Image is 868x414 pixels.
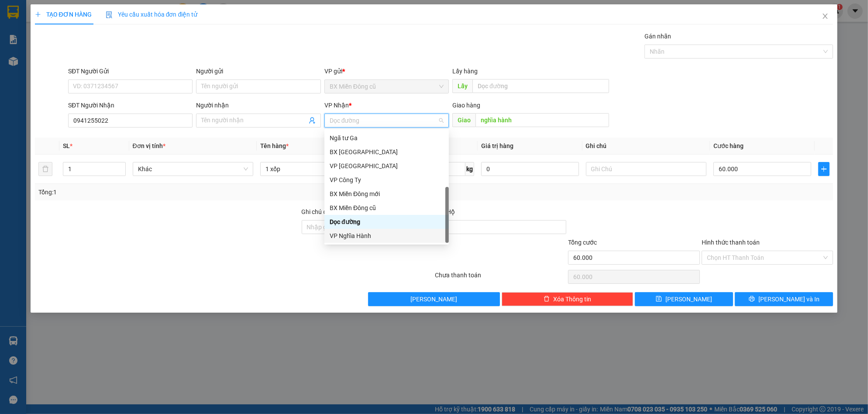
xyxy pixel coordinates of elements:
[665,294,712,304] span: [PERSON_NAME]
[435,208,455,215] span: Thu Hộ
[749,296,755,303] span: printer
[452,102,480,109] span: Giao hàng
[324,201,449,215] div: BX Miền Đông cũ
[3,61,88,78] span: VP Công Ty -
[481,142,513,149] span: Giá trị hàng
[735,292,833,306] button: printer[PERSON_NAME] và In
[309,117,316,124] span: user-add
[302,220,433,234] input: Ghi chú đơn hàng
[411,294,458,304] span: [PERSON_NAME]
[481,162,579,176] input: 0
[465,162,474,176] span: kg
[330,161,444,171] div: VP [GEOGRAPHIC_DATA]
[330,147,444,157] div: BX [GEOGRAPHIC_DATA]
[330,133,444,143] div: Ngã tư Ga
[16,50,74,59] span: BX Miền Đông cũ -
[368,292,499,306] button: [PERSON_NAME]
[31,5,118,29] strong: CÔNG TY CP BÌNH TÂM
[324,145,449,159] div: BX Quảng Ngãi
[475,113,609,127] input: Dọc đường
[3,7,30,46] img: logo
[324,215,449,229] div: Dọc đường
[324,173,449,187] div: VP Công Ty
[133,142,165,149] span: Đơn vị tính
[544,296,550,303] span: delete
[324,229,449,243] div: VP Nghĩa Hành
[819,166,829,172] span: plus
[324,102,349,109] span: VP Nhận
[68,66,193,76] div: SĐT Người Gửi
[582,138,710,155] th: Ghi chú
[324,131,449,145] div: Ngã tư Ga
[38,187,335,197] div: Tổng: 1
[3,61,88,78] span: Nhận:
[324,159,449,173] div: VP Hà Nội
[452,79,472,93] span: Lấy
[35,11,92,18] span: TẠO ĐƠN HÀNG
[330,231,444,241] div: VP Nghĩa Hành
[330,80,444,93] span: BX Miền Đông cũ
[330,217,444,227] div: Dọc đường
[822,13,829,20] span: close
[502,292,633,306] button: deleteXóa Thông tin
[702,239,760,246] label: Hình thức thanh toán
[196,66,320,76] div: Người gửi
[31,31,118,47] span: 0919 110 458
[472,79,609,93] input: Dọc đường
[553,294,591,304] span: Xóa Thông tin
[656,296,662,303] span: save
[324,66,449,76] div: VP gửi
[260,162,381,176] input: VD: Bàn, Ghế
[31,31,118,47] span: BX Miền Đông cũ ĐT:
[644,33,671,40] label: Gán nhãn
[813,4,837,29] button: Close
[635,292,733,306] button: save[PERSON_NAME]
[330,114,444,127] span: Dọc đường
[324,187,449,201] div: BX Miền Đông mới
[758,294,820,304] span: [PERSON_NAME] và In
[713,142,744,149] span: Cước hàng
[260,142,289,149] span: Tên hàng
[330,203,444,213] div: BX Miền Đông cũ
[138,162,248,176] span: Khác
[196,100,320,110] div: Người nhận
[302,208,350,215] label: Ghi chú đơn hàng
[434,270,567,286] div: Chưa thanh toán
[818,162,830,176] button: plus
[452,113,475,127] span: Giao
[330,189,444,199] div: BX Miền Đông mới
[68,100,193,110] div: SĐT Người Nhận
[568,239,597,246] span: Tổng cước
[586,162,707,176] input: Ghi Chú
[3,50,16,59] span: Gửi:
[452,68,478,75] span: Lấy hàng
[106,11,198,18] span: Yêu cầu xuất hóa đơn điện tử
[330,175,444,185] div: VP Công Ty
[63,142,70,149] span: SL
[35,11,41,17] span: plus
[106,11,113,18] img: icon
[38,162,52,176] button: delete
